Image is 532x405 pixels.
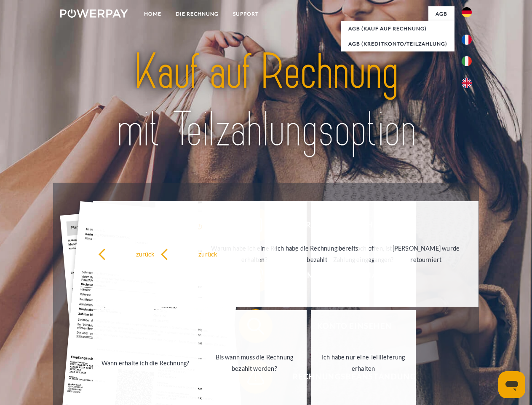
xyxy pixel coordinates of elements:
iframe: Schaltfläche zum Öffnen des Messaging-Fensters [498,371,525,398]
div: Wann erhalte ich die Rechnung? [98,357,193,368]
a: SUPPORT [226,6,266,22]
img: fr [462,35,472,45]
img: title-powerpay_de.svg [80,40,452,162]
div: [PERSON_NAME] wurde retourniert [379,243,473,265]
a: AGB (Kreditkonto/Teilzahlung) [341,36,454,51]
a: DIE RECHNUNG [168,6,226,22]
div: Ich habe die Rechnung bereits bezahlt [270,243,364,265]
img: it [462,56,472,66]
div: Bis wann muss die Rechnung bezahlt werden? [207,351,302,374]
div: zurück [160,248,255,259]
div: Ich habe nur eine Teillieferung erhalten [316,351,411,374]
img: en [462,78,472,88]
img: logo-powerpay-white.svg [60,9,128,18]
a: Home [137,6,168,22]
img: de [462,7,472,17]
a: agb [428,6,454,22]
a: AGB (Kauf auf Rechnung) [341,21,454,36]
div: zurück [98,248,193,259]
